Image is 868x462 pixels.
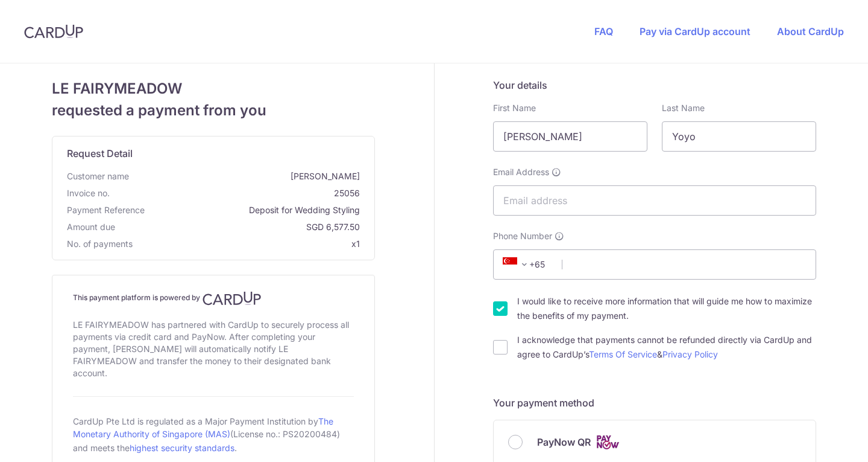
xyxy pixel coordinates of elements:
span: LE FAIRYMEADOW [52,78,375,100]
span: Deposit for Wedding Styling [149,204,360,216]
div: CardUp Pte Ltd is regulated as a Major Payment Institution by (License no.: PS20200484) and meets... [73,411,354,457]
span: Customer name [67,170,129,182]
span: SGD 6,577.50 [120,221,360,233]
span: translation missing: en.payment_reference [67,205,145,215]
div: LE FAIRYMEADOW has partnered with CardUp to securely process all payments via credit card and Pay... [73,316,354,382]
label: First Name [493,102,536,114]
span: +65 [503,257,532,272]
span: x1 [351,239,360,249]
span: Invoice no. [67,187,110,199]
iframe: Opens a widget where you can find more information [791,426,856,456]
a: Terms Of Service [589,349,657,359]
label: I would like to receive more information that will guide me how to maximize the benefits of my pa... [517,294,816,323]
span: Amount due [67,221,115,233]
span: PayNow QR [537,435,591,449]
a: FAQ [594,25,613,37]
input: Last name [662,121,816,152]
a: About CardUp [777,25,844,37]
span: No. of payments [67,238,133,250]
span: requested a payment from you [52,100,375,121]
span: +65 [499,257,553,272]
a: highest security standards [130,443,234,453]
a: Privacy Policy [662,349,718,359]
span: [PERSON_NAME] [134,170,360,182]
div: PayNow QR Cards logo [508,435,801,450]
img: CardUp [24,24,83,39]
h4: This payment platform is powered by [73,291,354,306]
input: Email address [493,185,816,216]
label: I acknowledge that payments cannot be refunded directly via CardUp and agree to CardUp’s & [517,333,816,362]
span: Email Address [493,166,549,178]
label: Last Name [662,102,705,114]
img: CardUp [203,291,262,306]
input: First name [493,121,647,152]
span: Phone Number [493,230,552,242]
h5: Your details [493,78,816,92]
a: Pay via CardUp account [640,25,750,37]
img: Cards logo [596,435,620,450]
span: 25056 [115,187,360,199]
h5: Your payment method [493,396,816,410]
span: translation missing: en.request_detail [67,147,133,159]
